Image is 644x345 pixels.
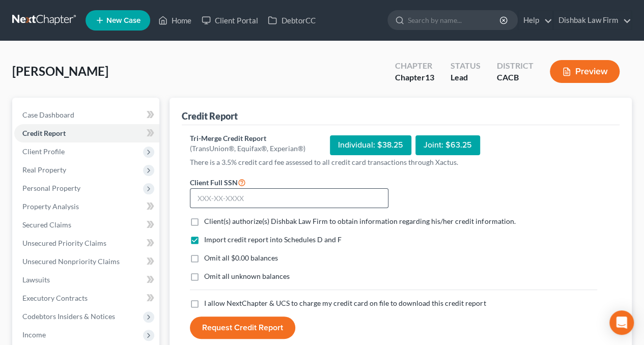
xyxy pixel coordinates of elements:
[22,129,66,137] span: Credit Report
[408,11,501,30] input: Search by name...
[553,11,631,30] a: Dishbak Law Firm
[497,72,534,83] div: CACB
[106,17,141,24] span: New Case
[190,143,305,154] div: (TransUnion®, Equifax®, Experian®)
[22,330,46,339] span: Income
[14,252,159,271] a: Unsecured Nonpriority Claims
[12,64,108,78] span: [PERSON_NAME]
[204,299,486,307] span: I allow NextChapter & UCS to charge my credit card on file to download this credit report
[22,239,106,247] span: Unsecured Priority Claims
[22,110,74,119] span: Case Dashboard
[451,60,481,72] div: Status
[395,72,434,83] div: Chapter
[395,60,434,72] div: Chapter
[190,178,238,187] span: Client Full SSN
[14,124,159,142] a: Credit Report
[182,110,238,122] div: Credit Report
[22,257,120,266] span: Unsecured Nonpriority Claims
[14,216,159,234] a: Secured Claims
[14,106,159,124] a: Case Dashboard
[22,312,115,321] span: Codebtors Insiders & Notices
[425,72,434,82] span: 13
[153,11,197,30] a: Home
[14,289,159,307] a: Executory Contracts
[14,197,159,216] a: Property Analysis
[197,11,263,30] a: Client Portal
[14,271,159,289] a: Lawsuits
[330,135,411,155] div: Individual: $38.25
[22,165,66,174] span: Real Property
[190,188,388,209] input: XXX-XX-XXXX
[204,217,515,225] span: Client(s) authorize(s) Dishbak Law Firm to obtain information regarding his/her credit information.
[609,310,634,335] div: Open Intercom Messenger
[22,294,88,302] span: Executory Contracts
[190,157,597,167] p: There is a 3.5% credit card fee assessed to all credit card transactions through Xactus.
[518,11,552,30] a: Help
[550,60,620,83] button: Preview
[190,317,295,339] button: Request Credit Report
[497,60,534,72] div: District
[22,220,71,229] span: Secured Claims
[22,184,80,192] span: Personal Property
[204,253,278,262] span: Omit all $0.00 balances
[14,234,159,252] a: Unsecured Priority Claims
[22,275,50,284] span: Lawsuits
[22,147,65,156] span: Client Profile
[451,72,481,83] div: Lead
[204,272,290,280] span: Omit all unknown balances
[22,202,79,211] span: Property Analysis
[415,135,480,155] div: Joint: $63.25
[263,11,320,30] a: DebtorCC
[190,133,305,143] div: Tri-Merge Credit Report
[204,235,342,244] span: Import credit report into Schedules D and F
